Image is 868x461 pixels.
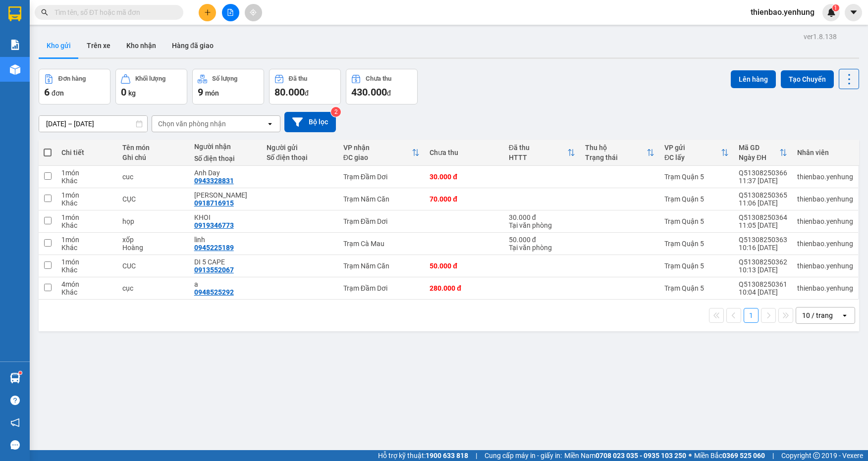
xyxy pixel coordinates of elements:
div: 1 món [61,169,112,177]
div: Q51308250365 [739,191,787,199]
div: Q51308250366 [739,169,787,177]
div: 0919346773 [194,221,234,229]
button: caret-down [845,4,862,21]
div: thienbao.yenhung [797,195,853,203]
span: ⚪️ [689,454,692,458]
div: thienbao.yenhung [797,173,853,181]
div: 11:06 [DATE] [739,199,787,207]
div: 0948525292 [194,288,234,296]
div: thienbao.yenhung [797,262,853,270]
div: 1 món [61,258,112,266]
img: warehouse-icon [10,373,20,383]
span: kg [128,89,136,97]
button: Kho nhận [118,34,164,57]
div: DI 5 CAPE [194,258,257,266]
div: Trạm Quận 5 [664,240,729,248]
button: Đơn hàng6đơn [39,69,110,104]
div: Số điện thoại [267,154,333,161]
div: cục [122,284,184,292]
button: Chưa thu430.000đ [346,69,418,104]
div: Người nhận [194,143,257,151]
div: Tại văn phòng [509,244,576,252]
div: 10:04 [DATE] [739,288,787,296]
div: KHOI [194,213,257,221]
span: plus [204,9,211,16]
div: Chi tiết [61,149,112,156]
span: 6 [44,86,50,98]
div: Tên món [122,144,184,152]
button: file-add [222,4,239,21]
div: Trạm Năm Căn [343,195,420,203]
img: logo-vxr [8,6,21,21]
div: họp [122,217,184,225]
sup: 2 [331,107,341,117]
button: Số lượng9món [192,69,264,104]
div: Trạm Đầm Dơi [343,284,420,292]
span: Miền Nam [564,450,686,461]
input: Select a date range. [39,116,147,132]
div: ver 1.8.138 [804,31,837,42]
div: 1 món [61,236,112,244]
div: thienbao.yenhung [797,240,853,248]
div: linh [194,236,257,244]
div: thienbao.yenhung [797,217,853,225]
div: Khác [61,221,112,229]
div: Người gửi [267,144,333,152]
div: Chưa thu [366,75,391,82]
div: CỤC [122,195,184,203]
div: Trạm Quận 5 [664,173,729,181]
div: 0913552067 [194,266,234,274]
div: Ghi chú [122,154,184,161]
div: Q51308250361 [739,280,787,288]
div: CUC [122,262,184,270]
div: Đã thu [509,144,568,152]
button: Tạo Chuyến [781,70,834,88]
strong: 0369 525 060 [722,452,765,460]
span: Hỗ trợ kỹ thuật: [378,450,468,461]
sup: 1 [19,371,22,374]
div: Số lượng [212,75,237,82]
sup: 1 [832,4,839,11]
div: Trạm Năm Căn [343,262,420,270]
button: Khối lượng0kg [115,69,187,104]
span: | [476,450,477,461]
div: 1 món [61,191,112,199]
span: 1 [834,4,837,11]
svg: open [841,311,849,319]
div: Khác [61,244,112,252]
button: Bộ lọc [284,112,336,132]
div: thienbao.yenhung [797,284,853,292]
div: Trạm Đầm Dơi [343,173,420,181]
img: solution-icon [10,40,20,50]
span: aim [250,9,257,16]
div: Khối lượng [135,75,165,82]
button: Trên xe [79,34,118,57]
th: Toggle SortBy [338,140,425,166]
div: Tại văn phòng [509,221,576,229]
div: Q51308250364 [739,213,787,221]
strong: 1900 633 818 [426,452,468,460]
button: plus [199,4,216,21]
svg: open [266,120,274,128]
img: icon-new-feature [827,8,836,17]
div: Trạm Quận 5 [664,262,729,270]
div: huy thao [194,191,257,199]
span: đ [305,89,309,97]
span: Miền Bắc [694,450,765,461]
div: Nhân viên [797,149,853,156]
span: đ [387,89,391,97]
div: Thu hộ [585,144,647,152]
div: Trạng thái [585,154,647,161]
div: ĐC lấy [664,154,721,161]
button: 1 [744,308,759,323]
div: 0943328831 [194,177,234,185]
div: 10:13 [DATE] [739,266,787,274]
div: 0918716915 [194,199,234,207]
div: Khác [61,288,112,296]
div: 50.000 đ [509,236,576,244]
button: Đã thu80.000đ [269,69,341,104]
div: 50.000 đ [430,262,499,270]
div: 30.000 đ [430,173,499,181]
div: HTTT [509,154,568,161]
div: 1 món [61,213,112,221]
